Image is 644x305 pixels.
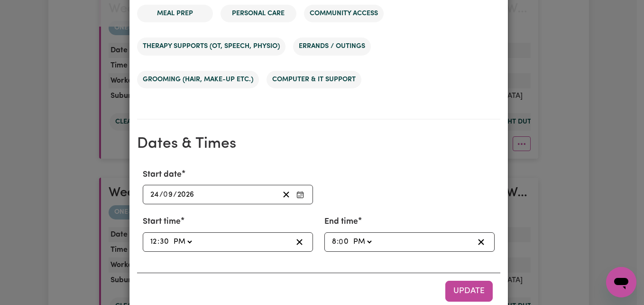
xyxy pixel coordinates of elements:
[324,216,358,228] label: End time
[294,188,307,201] button: Enter Start date
[221,5,296,23] li: Personal care
[137,38,285,56] li: Therapy Supports (OT, speech, physio)
[150,188,159,201] input: --
[143,169,182,181] label: Start date
[606,267,636,297] iframe: Button to launch messaging window
[137,5,213,23] li: Meal prep
[339,238,343,246] span: 0
[445,281,493,302] button: Update
[177,188,195,201] input: ----
[267,71,361,89] li: Computer & IT Support
[159,236,169,248] input: --
[157,238,159,246] span: :
[331,236,337,248] input: --
[164,188,173,201] input: --
[337,238,339,246] span: :
[143,216,181,228] label: Start time
[293,38,371,56] li: Errands / Outings
[173,191,177,199] span: /
[159,191,163,199] span: /
[137,135,500,153] h2: Dates & Times
[304,5,384,23] li: Community access
[137,71,259,89] li: Grooming (hair, make-up etc.)
[163,191,168,199] span: 0
[453,287,485,295] span: Update
[279,188,294,201] button: Clear Start date
[339,236,349,248] input: --
[150,236,157,248] input: --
